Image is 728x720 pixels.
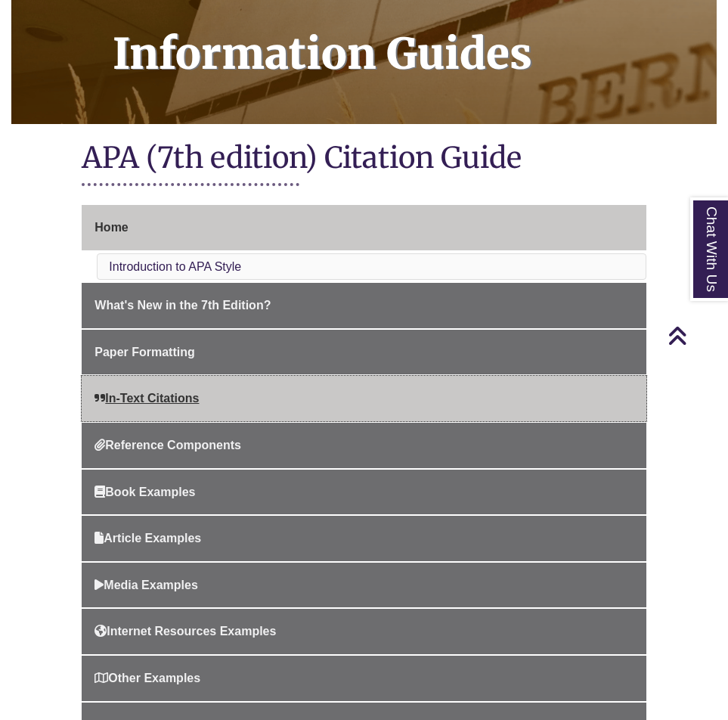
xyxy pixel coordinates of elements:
h1: APA (7th edition) Citation Guide [82,139,646,179]
span: Internet Resources Examples [94,625,276,638]
a: Home [82,205,646,250]
span: Article Examples [94,532,201,545]
a: Media Examples [82,563,646,608]
a: In-Text Citations [82,376,646,421]
span: What's New in the 7th Edition? [94,299,271,312]
a: Introduction to APA Style [109,260,241,273]
a: Internet Resources Examples [82,609,646,654]
a: Article Examples [82,516,646,561]
span: Book Examples [94,486,195,498]
a: Back to Top [668,325,724,346]
a: Other Examples [82,656,646,701]
span: Reference Components [94,439,241,452]
a: Reference Components [82,423,646,468]
a: Book Examples [82,470,646,515]
span: In-Text Citations [94,392,199,405]
span: Other Examples [94,672,200,684]
a: What's New in the 7th Edition? [82,283,646,328]
span: Paper Formatting [94,346,194,358]
a: Paper Formatting [82,330,646,375]
span: Home [94,221,128,234]
span: Media Examples [94,579,198,591]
